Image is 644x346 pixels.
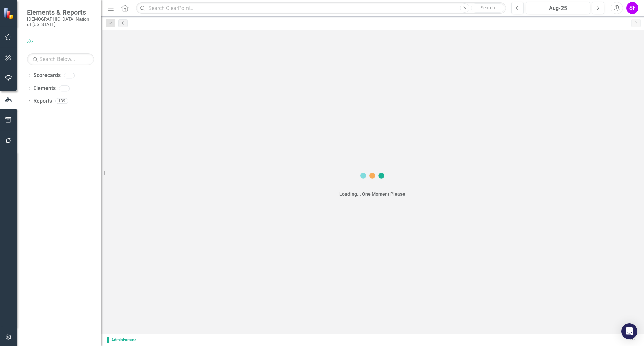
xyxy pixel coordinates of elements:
small: [DEMOGRAPHIC_DATA] Nation of [US_STATE] [27,16,94,27]
span: Administrator [107,337,139,343]
div: Aug-25 [528,4,588,12]
a: Elements [33,84,56,92]
div: Open Intercom Messenger [621,323,637,339]
button: SF [626,2,638,14]
button: Aug-25 [526,2,590,14]
a: Scorecards [33,72,61,79]
input: Search Below... [27,53,94,65]
span: Search [481,5,495,10]
div: Loading... One Moment Please [339,191,405,197]
div: 139 [55,98,68,104]
span: Elements & Reports [27,8,94,16]
a: Reports [33,97,52,105]
button: Search [471,3,504,13]
img: ClearPoint Strategy [3,8,15,19]
input: Search ClearPoint... [136,2,506,14]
